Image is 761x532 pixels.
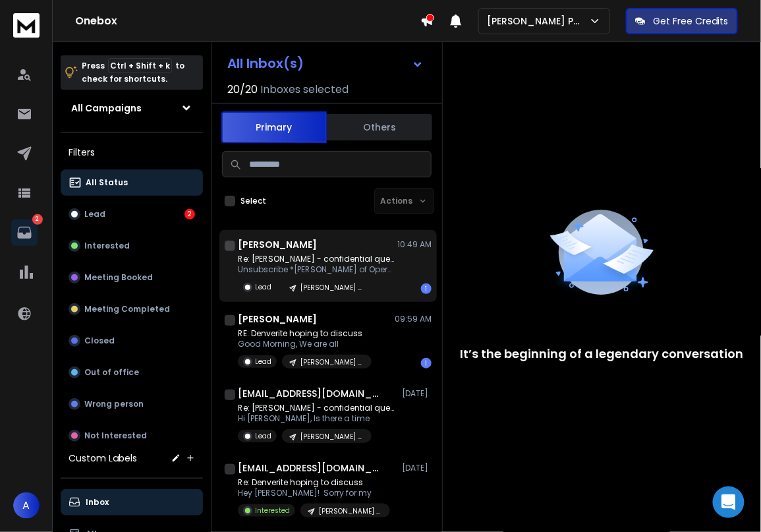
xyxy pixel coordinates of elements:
[402,388,432,399] p: [DATE]
[255,357,271,367] p: Lead
[82,59,184,86] p: Press to check for shortcuts.
[61,233,203,259] button: Interested
[84,209,105,220] p: Lead
[61,391,203,417] button: Wrong person
[61,328,203,354] button: Closed
[61,143,203,162] h3: Filters
[61,169,203,196] button: All Status
[84,399,144,409] p: Wrong person
[84,241,130,251] p: Interested
[238,312,317,326] h1: [PERSON_NAME]
[84,430,147,441] p: Not Interested
[421,358,432,369] div: 1
[397,239,432,250] p: 10:49 AM
[61,264,203,291] button: Meeting Booked
[626,8,738,34] button: Get Free Credits
[300,283,364,293] p: [PERSON_NAME] Point
[13,492,40,519] button: A
[327,113,432,142] button: Others
[61,359,203,386] button: Out of office
[86,177,128,188] p: All Status
[84,336,115,346] p: Closed
[319,506,382,516] p: [PERSON_NAME] Point
[238,328,372,339] p: RE: Denverite hoping to discuss
[255,506,290,516] p: Interested
[238,339,372,349] p: Good Morning, We are all
[238,387,383,400] h1: [EMAIL_ADDRESS][DOMAIN_NAME]
[240,196,266,206] label: Select
[71,102,142,115] h1: All Campaigns
[11,220,38,246] a: 2
[108,58,172,73] span: Ctrl + Shift + k
[227,57,304,70] h1: All Inbox(s)
[238,461,383,475] h1: [EMAIL_ADDRESS][DOMAIN_NAME]
[300,357,364,367] p: [PERSON_NAME] Point
[255,431,271,441] p: Lead
[238,238,317,251] h1: [PERSON_NAME]
[395,314,432,324] p: 09:59 AM
[61,201,203,227] button: Lead2
[421,283,432,294] div: 1
[713,487,745,518] div: Open Intercom Messenger
[84,367,139,378] p: Out of office
[84,304,170,314] p: Meeting Completed
[86,497,109,508] p: Inbox
[61,296,203,322] button: Meeting Completed
[654,15,729,28] p: Get Free Credits
[227,82,258,98] span: 20 / 20
[402,463,432,473] p: [DATE]
[217,50,434,76] button: All Inbox(s)
[238,403,396,413] p: Re: [PERSON_NAME] - confidential question
[461,345,744,363] p: It’s the beginning of a legendary conversation
[487,15,589,28] p: [PERSON_NAME] Point
[260,82,349,98] h3: Inboxes selected
[13,13,40,38] img: logo
[61,423,203,449] button: Not Interested
[61,95,203,121] button: All Campaigns
[61,489,203,516] button: Inbox
[238,413,396,424] p: Hi [PERSON_NAME], Is there a time
[238,488,390,498] p: Hey [PERSON_NAME]! Sorry for my
[69,452,137,465] h3: Custom Labels
[32,214,43,225] p: 2
[238,254,396,264] p: Re: [PERSON_NAME] - confidential question
[300,432,364,442] p: [PERSON_NAME] Point
[238,477,390,488] p: Re: Denverite hoping to discuss
[238,264,396,275] p: Unsubscribe *[PERSON_NAME] of OperationsMartinson
[255,282,271,292] p: Lead
[184,209,195,220] div: 2
[84,272,153,283] p: Meeting Booked
[221,111,327,143] button: Primary
[75,13,420,29] h1: Onebox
